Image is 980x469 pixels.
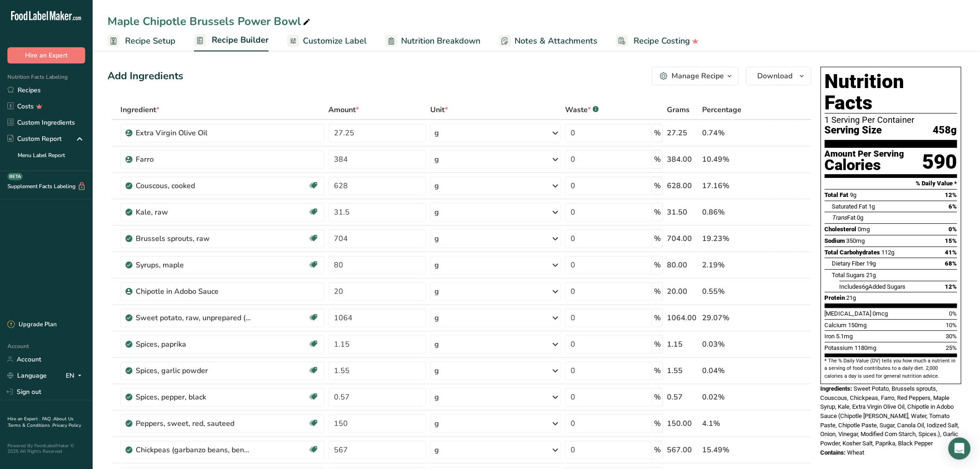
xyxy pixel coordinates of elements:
[667,365,698,376] div: 1.55
[434,233,439,244] div: g
[825,178,957,189] section: % Daily Value *
[825,357,957,380] section: * The % Daily Value (DV) tells you how much a nutrient in a serving of food contributes to a dail...
[7,416,40,422] a: Hire an Expert .
[702,444,767,456] div: 15.49%
[946,322,957,329] span: 10%
[434,365,439,376] div: g
[758,70,793,82] span: Download
[136,312,251,323] div: Sweet potato, raw, unprepared (Includes foods for USDA's Food Distribution Program)
[832,203,867,210] span: Saturated Fat
[850,191,857,198] span: 9g
[667,207,698,218] div: 31.50
[869,203,875,210] span: 1g
[434,260,439,271] div: g
[136,444,251,456] div: Chickpeas (garbanzo beans, bengal gram), mature seeds, canned, drained, rinsed in tap water
[867,260,876,267] span: 19g
[136,127,251,139] div: Extra Virgin Olive Oil
[7,47,85,63] button: Hire an Expert
[825,125,882,136] span: Serving Size
[857,214,864,221] span: 0g
[136,392,251,403] div: Spices, pepper, black
[7,134,62,144] div: Custom Report
[434,154,439,165] div: g
[949,437,971,460] div: Open Intercom Messenger
[832,214,856,221] span: Fat
[667,260,698,271] div: 80.00
[136,365,251,376] div: Spices, garlic powder
[825,71,957,114] h1: Nutrition Facts
[882,249,895,256] span: 112g
[825,115,957,125] div: 1 Serving Per Container
[667,444,698,456] div: 567.00
[945,237,957,244] span: 15%
[702,233,767,244] div: 19.23%
[949,203,957,210] span: 6%
[107,69,183,84] div: Add Ingredients
[702,127,767,139] div: 0.74%
[949,226,957,233] span: 0%
[667,339,698,350] div: 1.15
[825,294,845,301] span: Protein
[945,260,957,267] span: 68%
[7,320,57,330] div: Upgrade Plan
[107,13,312,30] div: Maple Chipotle Brussels Power Bowl
[212,34,269,46] span: Recipe Builder
[434,392,439,403] div: g
[434,444,439,456] div: g
[7,368,47,384] a: Language
[946,333,957,340] span: 30%
[840,283,906,290] span: Includes Added Sugars
[385,31,480,51] a: Nutrition Breakdown
[667,312,698,323] div: 1064.00
[616,31,699,51] a: Recipe Costing
[832,214,848,221] i: Trans
[136,286,251,297] div: Chipotle in Adobo Sauce
[434,180,439,191] div: g
[825,191,849,198] span: Total Fat
[434,339,439,350] div: g
[499,31,597,51] a: Notes & Attachments
[836,333,853,340] span: 5.1mg
[136,154,251,165] div: Farro
[858,226,870,233] span: 0mg
[847,294,856,301] span: 21g
[515,35,597,47] span: Notes & Attachments
[52,422,81,429] a: Privacy Policy
[667,180,698,191] div: 628.00
[7,173,23,180] div: BETA
[949,310,957,317] span: 0%
[855,344,877,351] span: 1180mg
[136,207,251,218] div: Kale, raw
[667,104,690,115] span: Grams
[825,150,905,158] div: Amount Per Serving
[825,310,872,317] span: [MEDICAL_DATA]
[821,385,853,392] span: Ingredients:
[401,35,480,47] span: Nutrition Breakdown
[867,272,876,279] span: 21g
[945,249,957,256] span: 41%
[136,233,251,244] div: Brussels sprouts, raw
[125,35,176,47] span: Recipe Setup
[667,154,698,165] div: 384.00
[107,31,176,51] a: Recipe Setup
[702,418,767,429] div: 4.1%
[702,286,767,297] div: 0.55%
[848,449,865,456] span: Wheat
[825,344,854,351] span: Potassium
[565,104,599,115] div: Waste
[7,416,74,429] a: About Us .
[825,249,880,256] span: Total Carbohydrates
[873,310,888,317] span: 0mcg
[945,191,957,198] span: 12%
[945,283,957,290] span: 12%
[825,333,835,340] span: Iron
[667,233,698,244] div: 704.00
[136,418,251,429] div: Peppers, sweet, red, sauteed
[832,272,865,279] span: Total Sugars
[847,237,865,244] span: 350mg
[328,104,359,115] span: Amount
[832,260,865,267] span: Dietary Fiber
[136,180,251,191] div: Couscous, cooked
[120,104,159,115] span: Ingredient
[848,322,867,329] span: 150mg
